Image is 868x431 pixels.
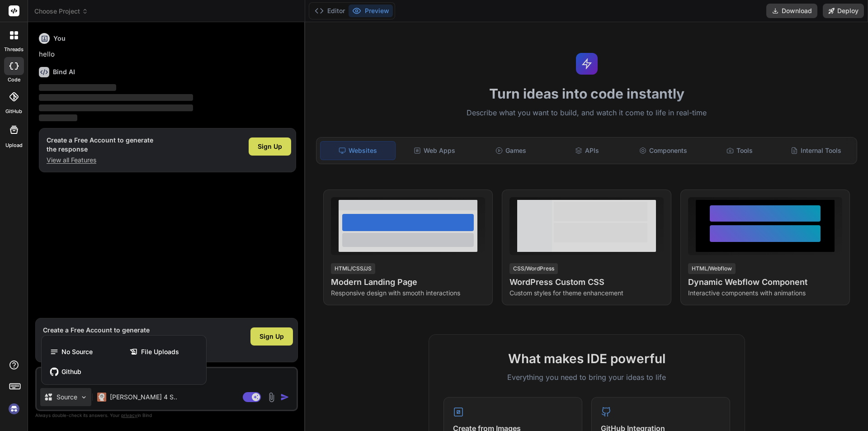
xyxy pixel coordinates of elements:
label: threads [4,46,24,53]
span: File Uploads [141,347,179,356]
label: Upload [5,142,23,149]
span: Github [61,367,81,376]
label: GitHub [5,108,22,115]
label: code [8,76,20,84]
img: signin [6,401,22,417]
span: No Source [61,347,93,356]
